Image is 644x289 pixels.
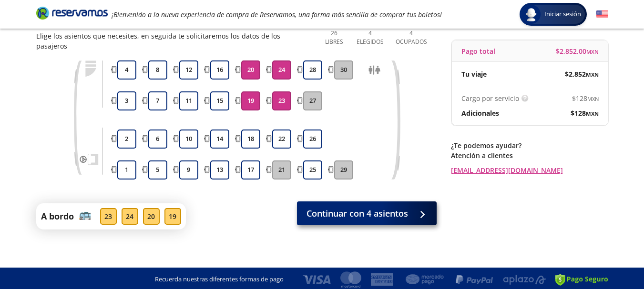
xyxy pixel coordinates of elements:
[100,208,117,225] div: 23
[321,29,348,46] p: 26 Libres
[556,46,599,56] span: $ 2,852.00
[122,208,138,225] div: 24
[307,207,408,220] span: Continuar con 4 asientos
[117,160,136,179] button: 1
[461,46,495,56] p: Pago total
[451,150,608,160] p: Atención a clientes
[587,95,599,102] small: MXN
[210,60,229,80] button: 16
[572,93,599,103] span: $ 128
[117,130,136,149] button: 2
[461,108,499,118] p: Adicionales
[179,60,198,80] button: 12
[303,60,322,80] button: 28
[210,160,229,179] button: 13
[41,210,74,223] p: A bordo
[272,160,291,179] button: 21
[179,130,198,149] button: 10
[179,160,198,179] button: 9
[112,10,442,19] em: ¡Bienvenido a la nueva experiencia de compra de Reservamos, una forma más sencilla de comprar tus...
[461,93,519,103] p: Cargo por servicio
[36,6,108,23] a: Brand Logo
[117,91,136,110] button: 3
[393,29,429,46] p: 4 Ocupados
[36,31,312,51] p: Elige los asientos que necesites, en seguida te solicitaremos los datos de los pasajeros
[155,275,284,284] p: Recuerda nuestras diferentes formas de pago
[143,208,160,225] div: 20
[148,130,167,149] button: 6
[571,108,599,118] span: $ 128
[272,60,291,80] button: 24
[36,6,108,20] i: Brand Logo
[117,60,136,80] button: 4
[586,48,599,55] small: MXN
[210,91,229,110] button: 15
[272,91,291,110] button: 23
[241,160,260,179] button: 17
[586,71,599,78] small: MXN
[451,140,608,150] p: ¿Te podemos ayudar?
[241,60,260,80] button: 20
[354,29,386,46] p: 4 Elegidos
[596,9,608,20] button: English
[303,130,322,149] button: 26
[303,91,322,110] button: 27
[179,91,198,110] button: 11
[541,10,585,19] span: Iniciar sesión
[451,165,608,175] a: [EMAIL_ADDRESS][DOMAIN_NAME]
[210,130,229,149] button: 14
[297,201,437,225] button: Continuar con 4 asientos
[565,69,599,79] span: $ 2,852
[148,160,167,179] button: 5
[272,130,291,149] button: 22
[241,91,260,110] button: 19
[148,91,167,110] button: 7
[241,130,260,149] button: 18
[586,110,599,117] small: MXN
[334,60,353,80] button: 30
[303,160,322,179] button: 25
[148,60,167,80] button: 8
[334,160,353,179] button: 29
[164,208,181,225] div: 19
[461,69,487,79] p: Tu viaje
